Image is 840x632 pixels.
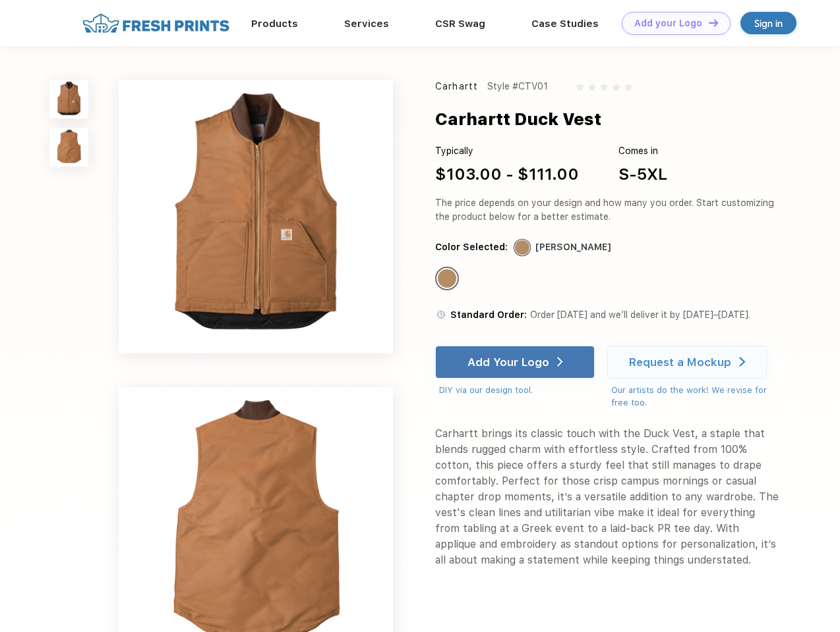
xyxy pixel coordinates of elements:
div: Request a Mockup [629,355,731,369]
div: Add your Logo [634,18,702,29]
img: fo%20logo%202.webp [78,12,233,35]
div: Our artists do the work! We revise for free too. [611,384,779,409]
div: Add Your Logo [467,355,549,369]
div: The price depends on your design and how many you order. Start customizing the product below for ... [435,196,779,224]
div: DIY via our design tool. [439,384,595,397]
div: Sign in [754,16,783,31]
img: gray_star.svg [576,83,584,91]
img: gray_star.svg [612,83,620,91]
span: Order [DATE] and we’ll deliver it by [DATE]–[DATE]. [530,309,750,320]
div: Carhartt brings its classic touch with the Duck Vest, a staple that blends rugged charm with effo... [435,426,779,568]
span: Standard Order: [450,309,527,320]
a: Products [251,18,298,30]
img: gray_star.svg [624,83,632,91]
div: Style #CTV01 [487,80,548,93]
div: $103.00 - $111.00 [435,163,579,186]
a: Sign in [740,12,796,34]
div: Color Selected: [435,240,508,254]
img: standard order [435,309,447,321]
img: gray_star.svg [600,83,608,91]
img: gray_star.svg [588,83,596,91]
img: func=resize&h=100 [49,128,88,167]
img: white arrow [739,357,745,367]
div: Carhartt Brown [438,269,456,288]
div: Carhartt Duck Vest [435,107,601,132]
div: Comes in [618,144,667,158]
img: white arrow [557,357,563,367]
div: [PERSON_NAME] [535,240,611,254]
img: func=resize&h=640 [119,80,393,354]
div: Typically [435,144,579,158]
div: Carhartt [435,80,478,93]
div: S-5XL [618,163,667,186]
img: func=resize&h=100 [49,80,88,118]
img: DT [709,19,718,26]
